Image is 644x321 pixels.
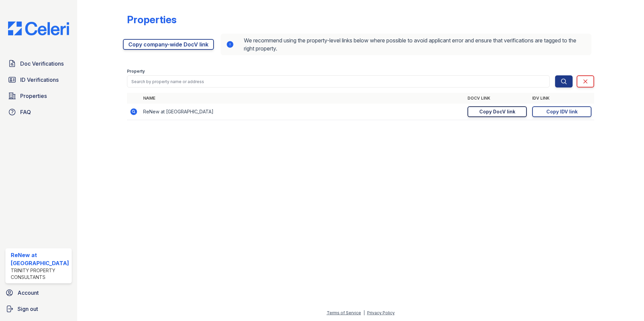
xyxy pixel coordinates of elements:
div: | [363,310,365,315]
span: ID Verifications [20,76,59,84]
div: Trinity Property Consultants [11,267,69,281]
a: Copy company-wide DocV link [123,39,214,50]
input: Search by property name or address [127,75,550,87]
a: Properties [5,89,72,103]
div: Copy IDV link [546,108,578,115]
img: CE_Logo_Blue-a8612792a0a2168367f1c8372b55b34899dd931a85d93a1a3d3e32e68fde9ad4.png [3,22,74,35]
span: Properties [20,92,47,100]
a: Doc Verifications [5,57,72,70]
a: Terms of Service [327,310,361,315]
span: Account [18,289,39,297]
a: Copy DocV link [468,106,527,117]
a: ID Verifications [5,73,72,86]
td: ReNew at [GEOGRAPHIC_DATA] [140,104,465,120]
th: Name [140,93,465,104]
th: DocV Link [465,93,529,104]
div: Properties [127,13,176,26]
a: Privacy Policy [367,310,395,315]
a: Copy IDV link [532,106,591,117]
span: Sign out [18,305,38,313]
div: Copy DocV link [479,108,515,115]
span: FAQ [20,108,31,116]
div: ReNew at [GEOGRAPHIC_DATA] [11,251,69,267]
a: Account [3,286,74,299]
div: We recommend using the property-level links below where possible to avoid applicant error and ens... [221,34,592,55]
th: IDV Link [529,93,594,104]
span: Doc Verifications [20,60,64,68]
label: Property [127,69,145,74]
a: Sign out [3,302,74,316]
a: FAQ [5,105,72,119]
